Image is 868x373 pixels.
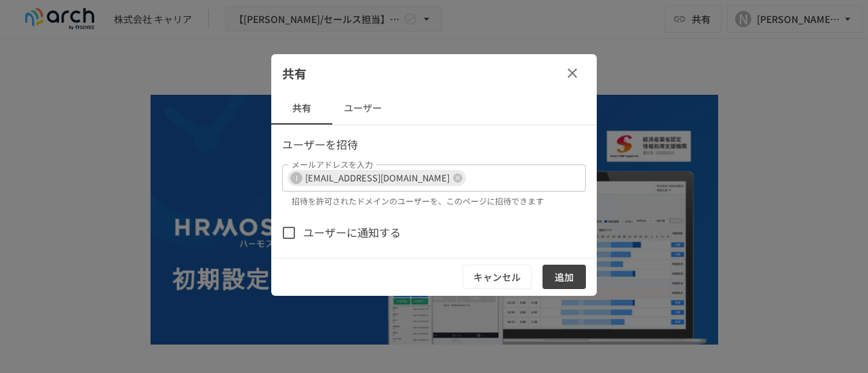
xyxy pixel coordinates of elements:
p: ユーザーを招待 [282,136,586,154]
button: ユーザー [332,92,393,125]
span: ユーザーに通知する [303,224,401,242]
button: キャンセル [462,265,532,290]
label: メールアドレスを入力 [292,158,373,170]
p: 招待を許可されたドメインのユーザーを、このページに招待できます [292,194,576,208]
div: 共有 [271,54,597,92]
span: [EMAIL_ADDRESS][DOMAIN_NAME] [300,170,455,185]
button: 共有 [271,92,332,125]
button: 追加 [542,265,586,290]
div: I [290,172,302,184]
div: I[EMAIL_ADDRESS][DOMAIN_NAME] [288,170,466,186]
